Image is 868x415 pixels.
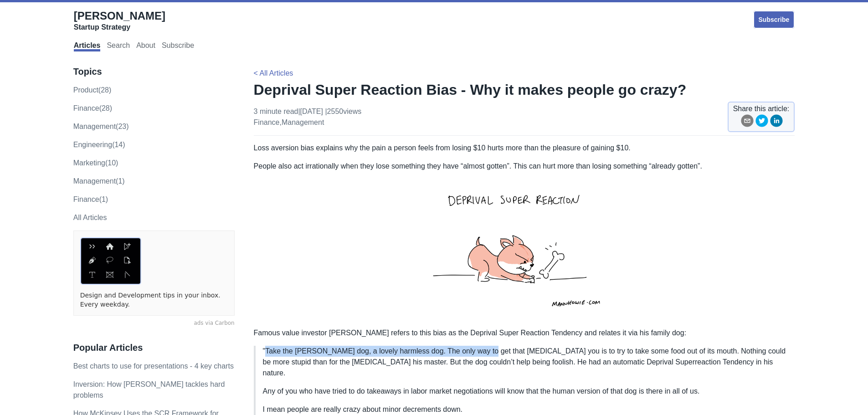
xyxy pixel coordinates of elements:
a: Articles [74,41,101,51]
a: marketing(10) [73,159,118,167]
a: About [136,41,155,51]
a: < All Articles [254,69,293,77]
a: finance [254,118,280,126]
img: ads via Carbon [80,237,141,285]
a: ads via Carbon [73,319,235,328]
a: management [282,118,324,126]
a: Subscribe [162,41,194,51]
span: | 2550 views [325,108,361,115]
h1: Deprival Super Reaction Bias - Why it makes people go crazy? [254,81,795,99]
a: Management(1) [73,177,125,185]
a: Design and Development tips in your inbox. Every weekday. [80,291,228,309]
a: management(23) [73,123,129,130]
div: Startup Strategy [74,23,165,32]
p: Any of you who have tried to do takeaways in labor market negotiations will know that the human v... [263,386,788,397]
a: Subscribe [753,10,795,29]
p: 3 minute read | [DATE] , [254,106,362,128]
p: "Take the [PERSON_NAME] dog, a lovely harmless dog. The only way to get that [MEDICAL_DATA] you i... [263,346,788,379]
a: finance(28) [73,104,112,112]
a: All Articles [73,214,107,221]
span: [PERSON_NAME] [74,10,165,22]
p: I mean people are really crazy about minor decrements down. [263,404,788,415]
button: email [741,114,754,130]
a: product(28) [73,86,112,94]
span: Share this article: [733,103,790,114]
a: Search [107,41,130,51]
a: Best charts to use for presentations - 4 key charts [73,362,234,370]
button: twitter [755,114,768,130]
a: Inversion: How [PERSON_NAME] tackles hard problems [73,380,225,399]
p: People also act irrationally when they lose something they have “almost gotten”. This can hurt mo... [254,161,795,172]
button: linkedin [770,114,783,130]
a: engineering(14) [73,141,125,149]
p: Loss aversion bias explains why the pain a person feels from losing $10 hurts more than the pleas... [254,143,795,154]
p: Famous value investor [PERSON_NAME] refers to this bias as the Deprival Super Reaction Tendency a... [254,328,795,338]
a: Finance(1) [73,195,108,203]
a: [PERSON_NAME]Startup Strategy [74,9,165,32]
h3: Topics [73,66,235,77]
h3: Popular Articles [73,342,235,354]
img: deprival-super-reaction [404,179,645,320]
